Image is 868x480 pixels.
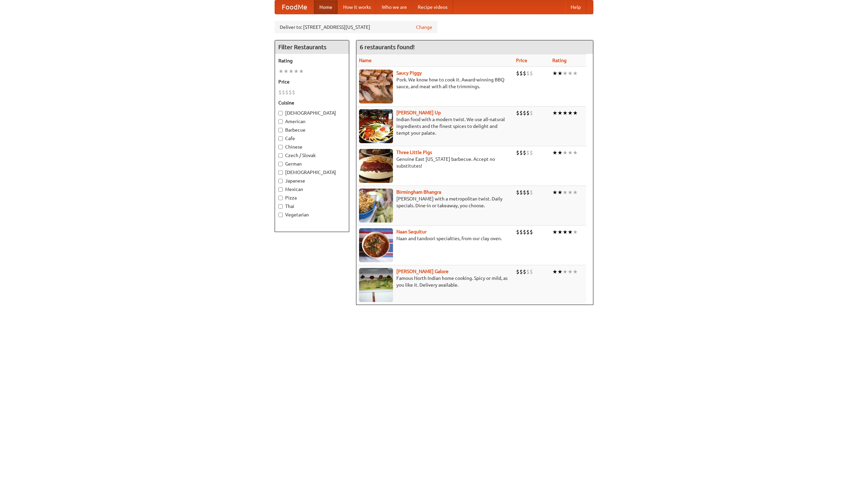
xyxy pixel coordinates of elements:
[396,229,427,234] a: Naan Sequitur
[278,78,346,85] h5: Price
[526,268,530,275] li: $
[278,186,346,193] label: Mexican
[278,204,283,209] input: Thai
[523,189,526,196] li: $
[516,109,519,117] li: $
[360,44,415,50] ng-pluralize: 6 restaurants found!
[278,177,346,184] label: Japanese
[516,228,519,236] li: $
[282,89,285,96] li: $
[359,156,511,169] p: Genuine East [US_STATE] barbecue. Accept no substitutes!
[278,213,283,217] input: Vegetarian
[359,149,393,183] img: littlepigs.jpg
[573,149,578,156] li: ★
[568,228,573,236] li: ★
[552,228,557,236] li: ★
[530,109,533,117] li: $
[396,269,449,274] a: [PERSON_NAME] Galore
[416,24,432,31] a: Change
[568,149,573,156] li: ★
[359,58,372,63] a: Name
[568,109,573,117] li: ★
[573,70,578,77] li: ★
[568,189,573,196] li: ★
[573,109,578,117] li: ★
[519,149,523,156] li: $
[396,110,441,115] a: [PERSON_NAME] Up
[278,110,346,116] label: [DEMOGRAPHIC_DATA]
[568,268,573,275] li: ★
[359,109,393,143] img: curryup.jpg
[278,119,283,124] input: American
[275,0,314,14] a: FoodMe
[563,189,568,196] li: ★
[552,58,567,63] a: Rating
[563,149,568,156] li: ★
[278,128,283,132] input: Barbecue
[557,70,563,77] li: ★
[516,189,519,196] li: $
[278,143,346,150] label: Chinese
[568,70,573,77] li: ★
[519,228,523,236] li: $
[519,70,523,77] li: $
[530,70,533,77] li: $
[523,149,526,156] li: $
[552,149,557,156] li: ★
[519,268,523,275] li: $
[359,228,393,262] img: naansequitur.jpg
[278,127,346,133] label: Barbecue
[573,189,578,196] li: ★
[278,196,283,200] input: Pizza
[530,228,533,236] li: $
[359,189,393,223] img: bhangra.jpg
[299,68,304,75] li: ★
[530,149,533,156] li: $
[557,228,563,236] li: ★
[278,136,283,141] input: Cafe
[557,189,563,196] li: ★
[278,99,346,106] h5: Cuisine
[563,109,568,117] li: ★
[563,228,568,236] li: ★
[573,228,578,236] li: ★
[523,268,526,275] li: $
[412,0,453,14] a: Recipe videos
[289,89,292,96] li: $
[396,70,422,76] a: Saucy Piggy
[278,135,346,142] label: Cafe
[292,89,295,96] li: $
[359,235,511,242] p: Naan and tandoori specialties, from our clay oven.
[565,0,586,14] a: Help
[523,228,526,236] li: $
[278,162,283,166] input: German
[278,169,346,176] label: [DEMOGRAPHIC_DATA]
[278,68,283,75] li: ★
[557,268,563,275] li: ★
[359,70,393,103] img: saucy.jpg
[573,268,578,275] li: ★
[526,70,530,77] li: $
[552,189,557,196] li: ★
[516,70,519,77] li: $
[278,187,283,192] input: Mexican
[523,109,526,117] li: $
[396,150,432,155] a: Three Little Pigs
[285,89,289,96] li: $
[278,111,283,115] input: [DEMOGRAPHIC_DATA]
[294,68,299,75] li: ★
[526,109,530,117] li: $
[519,109,523,117] li: $
[278,170,283,175] input: [DEMOGRAPHIC_DATA]
[396,189,441,195] a: Birmingham Bhangra
[563,70,568,77] li: ★
[516,268,519,275] li: $
[283,68,289,75] li: ★
[359,116,511,136] p: Indian food with a modern twist. We use all-natural ingredients and the finest spices to delight ...
[563,268,568,275] li: ★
